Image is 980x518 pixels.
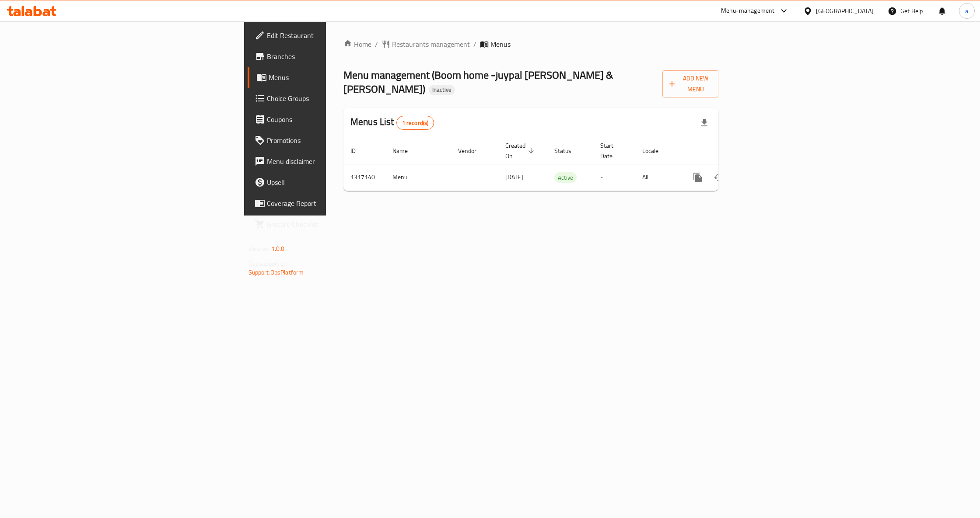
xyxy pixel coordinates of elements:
span: Status [554,146,583,156]
button: Add New Menu [662,70,719,97]
a: Menu disclaimer [248,151,408,172]
span: Coverage Report [267,198,401,209]
td: Menu [385,164,451,191]
div: [GEOGRAPHIC_DATA] [816,6,874,16]
span: Created On [505,140,537,161]
span: Locale [642,146,670,156]
table: enhanced table [343,138,778,191]
nav: breadcrumb [343,39,718,49]
span: Vendor [458,146,488,156]
a: Branches [248,46,408,67]
td: All [635,164,680,191]
span: Get support on: [248,258,289,269]
a: Restaurants management [381,39,470,49]
span: Promotions [267,135,401,146]
span: Upsell [267,177,401,188]
span: Choice Groups [267,93,401,104]
a: Coupons [248,109,408,130]
span: 1.0.0 [271,243,285,254]
button: Change Status [708,167,729,188]
span: Coupons [267,114,401,125]
a: Upsell [248,172,408,193]
div: Inactive [429,85,455,95]
span: Version: [248,243,270,254]
span: Grocery Checklist [267,219,401,229]
span: a [965,6,968,16]
span: Menu management ( Boom home -juypal [PERSON_NAME] & [PERSON_NAME] ) [343,65,613,99]
span: Start Date [600,140,625,161]
a: Grocery Checklist [248,214,408,235]
span: Restaurants management [392,39,470,49]
td: - [593,164,635,191]
div: Total records count [396,116,434,130]
li: / [473,39,476,49]
a: Choice Groups [248,88,408,109]
span: Edit Restaurant [267,30,401,41]
span: Add New Menu [669,73,712,95]
span: Menus [269,72,401,83]
div: Menu-management [721,6,775,16]
span: Active [554,173,577,183]
a: Edit Restaurant [248,25,408,46]
span: Inactive [429,86,455,94]
a: Promotions [248,130,408,151]
span: Name [392,146,419,156]
div: Export file [694,112,715,133]
span: ID [350,146,367,156]
a: Menus [248,67,408,88]
a: Coverage Report [248,193,408,214]
a: Support.OpsPlatform [248,267,304,278]
span: [DATE] [505,171,523,183]
th: Actions [680,138,778,164]
span: 1 record(s) [397,119,434,127]
span: Menus [490,39,511,49]
h2: Menus List [350,115,434,130]
span: Branches [267,51,401,62]
button: more [687,167,708,188]
span: Menu disclaimer [267,156,401,167]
